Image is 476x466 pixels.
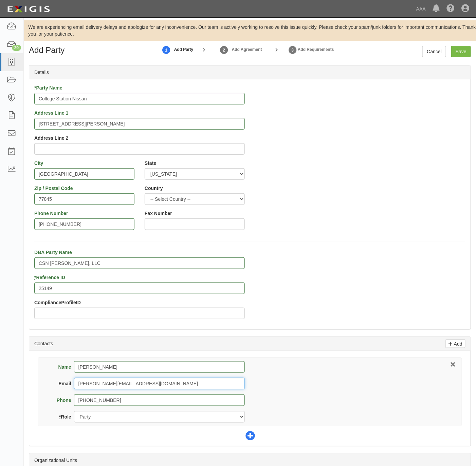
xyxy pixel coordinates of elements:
[50,413,74,420] label: Role
[232,47,262,52] strong: Add Agreement
[59,414,61,420] abbr: required
[50,380,74,387] label: Email
[446,5,455,13] i: Help Center - Complianz
[34,160,43,167] label: City
[34,210,68,217] label: Phone Number
[29,65,471,79] div: Details
[29,46,127,55] h1: Add Party
[34,275,36,280] abbr: required
[413,2,429,16] a: AAA
[34,249,72,256] label: DBA Party Name
[288,46,298,54] strong: 3
[219,42,229,57] a: Add Agreement
[34,299,81,306] label: ComplianceProfileID
[161,46,171,54] strong: 1
[245,431,254,441] span: Add Contact
[29,337,471,351] div: Contacts
[174,47,194,53] strong: Add Party
[50,397,74,404] label: Phone
[50,364,74,370] label: Name
[34,110,68,116] label: Address Line 1
[34,185,73,192] label: Zip / Postal Code
[145,185,163,192] label: Country
[5,3,52,15] img: logo-5460c22ac91f19d4615b14bd174203de0afe785f0fc80cf4dbbc73dc1793850b.png
[161,42,171,57] a: Add Party
[145,210,172,217] label: Fax Number
[445,339,465,348] a: Add
[451,46,471,57] input: Save
[34,84,62,91] label: Party Name
[452,340,462,348] p: Add
[12,45,21,51] div: 29
[298,47,334,52] strong: Add Requirements
[34,85,36,91] abbr: required
[422,46,446,57] a: Cancel
[34,274,65,281] label: Reference ID
[145,160,156,167] label: State
[34,135,68,141] label: Address Line 2
[24,24,476,37] div: We are experiencing email delivery delays and apologize for any inconvenience. Our team is active...
[288,42,298,57] a: Set Requirements
[219,46,229,54] strong: 2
